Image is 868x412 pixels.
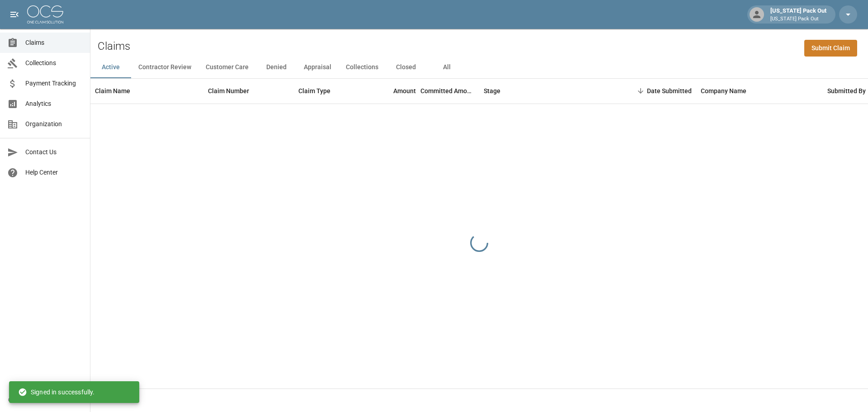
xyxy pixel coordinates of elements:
[5,5,24,24] button: open drawer
[95,78,130,104] div: Claim Name
[804,40,857,57] a: Submit Claim
[8,395,82,404] div: © 2025 One Claim Solution
[27,5,63,24] img: ocs-logo-white-transparent.png
[25,79,83,88] span: Payment Tracking
[479,78,615,104] div: Stage
[131,57,198,78] button: Contractor Review
[25,58,83,68] span: Collections
[198,57,256,78] button: Customer Care
[256,57,297,78] button: Denied
[25,99,83,109] span: Analytics
[615,78,696,104] div: Date Submitted
[770,15,826,23] p: [US_STATE] Pack Out
[203,78,294,104] div: Claim Number
[484,78,500,104] div: Stage
[393,78,416,104] div: Amount
[25,147,83,157] span: Contact Us
[767,6,830,23] div: [US_STATE] Pack Out
[25,38,83,47] span: Claims
[18,384,94,400] div: Signed in successfully.
[90,78,203,104] div: Claim Name
[386,57,426,78] button: Closed
[634,85,647,97] button: Sort
[297,57,339,78] button: Appraisal
[701,78,746,104] div: Company Name
[98,40,130,53] h2: Claims
[827,78,866,104] div: Submitted By
[362,78,420,104] div: Amount
[25,168,83,177] span: Help Center
[90,57,131,78] button: Active
[339,57,386,78] button: Collections
[25,119,83,129] span: Organization
[647,78,692,104] div: Date Submitted
[420,78,479,104] div: Committed Amount
[294,78,362,104] div: Claim Type
[298,78,330,104] div: Claim Type
[208,78,249,104] div: Claim Number
[696,78,823,104] div: Company Name
[420,78,475,104] div: Committed Amount
[426,57,467,78] button: All
[90,57,868,78] div: dynamic tabs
